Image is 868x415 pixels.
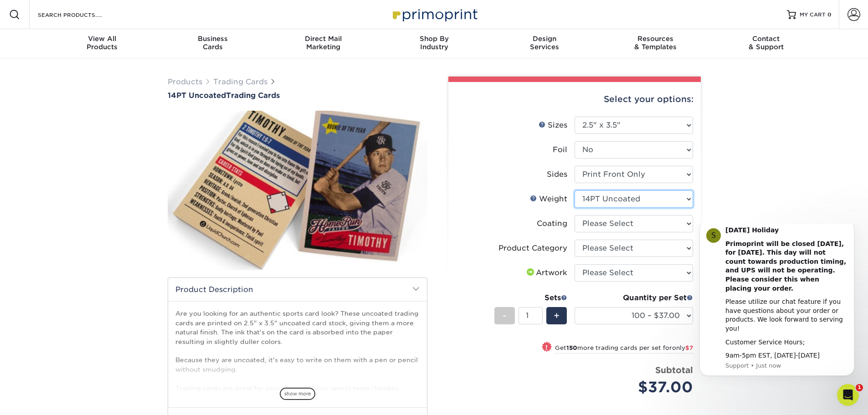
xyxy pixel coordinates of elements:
h2: Product Description [168,278,427,301]
strong: 150 [566,344,577,351]
a: Shop ByIndustry [379,29,489,58]
span: ! [545,343,548,352]
a: Contact& Support [711,29,822,58]
b: [DATE] Holiday [40,2,93,10]
a: View AllProducts [47,29,158,58]
a: Products [168,77,202,86]
img: 14PT Uncoated 01 [168,101,427,280]
div: Marketing [268,35,379,51]
div: Foil [553,144,567,155]
div: Weight [530,194,567,205]
span: only [672,344,693,351]
span: Business [157,35,268,43]
div: Sets [494,292,567,303]
div: Quantity per Set [575,292,693,303]
a: Direct MailMarketing [268,29,379,58]
div: 9am-5pm EST, [DATE]-[DATE] [40,127,162,136]
img: Primoprint [389,5,480,24]
div: Cards [157,35,268,51]
span: Resources [600,35,711,43]
span: Design [489,35,600,43]
a: DesignServices [489,29,600,58]
div: Artwork [525,267,567,278]
span: show more [280,388,315,400]
span: Contact [711,35,822,43]
a: BusinessCards [157,29,268,58]
span: - [503,309,507,323]
span: MY CART [800,11,826,19]
div: Please utilize our chat feature if you have questions about your order or products. We look forwa... [40,73,162,109]
div: Sides [547,169,567,180]
div: $37.00 [581,376,693,398]
div: Coating [537,218,567,229]
a: Trading Cards [213,77,267,86]
b: Primoprint will be closed [DATE], for [DATE]. This day will not count towards production timing, ... [40,16,160,68]
iframe: Google Customer Reviews [2,387,77,412]
h1: Trading Cards [168,91,427,100]
div: Sizes [539,120,567,131]
div: Select your options: [456,82,693,117]
div: Product Category [498,243,567,254]
p: Message from Support, sent Just now [40,138,162,146]
span: 14PT Uncoated [168,91,226,100]
span: Shop By [379,35,489,43]
span: Direct Mail [268,35,379,43]
div: & Templates [600,35,711,51]
iframe: Intercom notifications message [686,224,868,390]
span: 1 [856,384,863,391]
iframe: Intercom live chat [837,384,859,406]
div: Products [47,35,158,51]
small: Get more trading cards per set for [555,344,693,354]
div: Profile image for Support [21,4,35,19]
div: & Support [711,35,822,51]
span: View All [47,35,158,43]
span: 0 [827,11,832,18]
div: Customer Service Hours; [40,114,162,123]
span: $7 [685,344,693,351]
div: Message content [40,2,162,136]
strong: Subtotal [655,365,693,375]
a: 14PT UncoatedTrading Cards [168,91,427,100]
span: + [554,309,560,323]
input: SEARCH PRODUCTS..... [37,9,126,20]
p: Are you looking for an authentic sports card look? These uncoated trading cards are printed on 2.... [175,309,420,411]
div: Industry [379,35,489,51]
a: Resources& Templates [600,29,711,58]
div: Services [489,35,600,51]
